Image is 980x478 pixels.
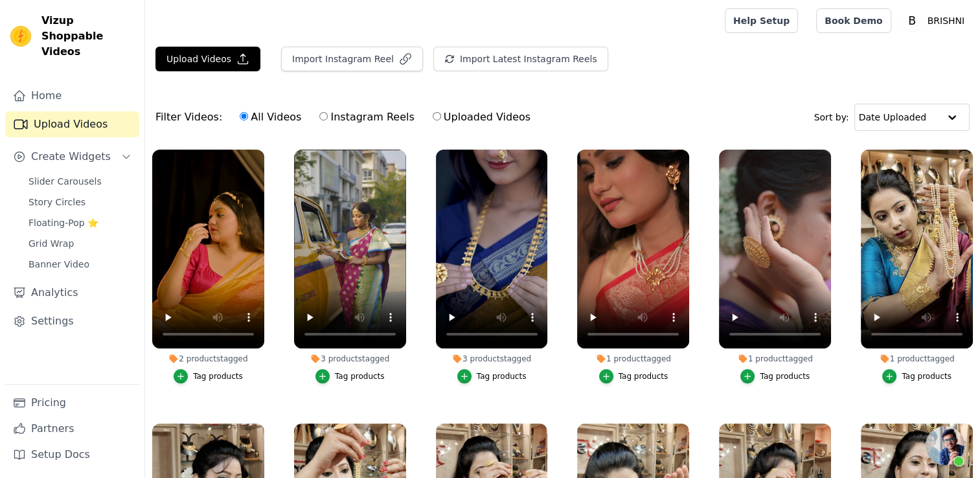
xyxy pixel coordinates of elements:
div: Tag products [193,371,243,381]
div: Tag products [902,371,952,381]
button: Tag products [457,369,527,383]
button: B BRISHNI [902,9,970,32]
button: Tag products [740,369,810,383]
button: Tag products [315,369,385,383]
span: Story Circles [28,196,85,209]
button: Import Latest Instagram Reels [433,47,608,71]
a: Slider Carousels [21,172,139,190]
a: Setup Docs [5,442,139,468]
input: Uploaded Videos [433,112,441,120]
span: Vizup Shoppable Videos [41,13,134,60]
button: Import Instagram Reel [281,47,423,71]
label: Uploaded Videos [432,109,531,126]
div: 1 product tagged [861,354,973,364]
div: 3 products tagged [436,354,548,364]
a: Home [5,83,139,109]
div: 1 product tagged [577,354,689,364]
p: BRISHNI [922,9,970,32]
a: Help Setup [725,8,798,33]
a: Banner Video [21,255,139,273]
span: Slider Carousels [28,175,102,188]
span: Grid Wrap [28,237,74,250]
button: Tag products [882,369,952,383]
div: Tag products [619,371,668,381]
span: Create Widgets [31,149,111,165]
button: Tag products [599,369,668,383]
label: All Videos [239,109,302,126]
div: 1 product tagged [719,354,831,364]
div: Tag products [760,371,810,381]
text: B [908,14,916,27]
div: Sort by: [814,104,970,131]
label: Instagram Reels [319,109,415,126]
span: Floating-Pop ⭐ [28,216,98,229]
div: Tag products [477,371,527,381]
div: Filter Videos: [155,102,538,132]
button: Create Widgets [5,144,139,170]
a: Book Demo [816,8,891,33]
a: Story Circles [21,193,139,211]
div: 2 products tagged [152,354,264,364]
a: Open chat [926,426,964,465]
a: Pricing [5,390,139,416]
span: Banner Video [28,258,89,271]
a: Partners [5,416,139,442]
input: Instagram Reels [319,112,328,120]
a: Analytics [5,280,139,306]
a: Floating-Pop ⭐ [21,214,139,232]
div: Tag products [335,371,385,381]
a: Grid Wrap [21,234,139,253]
div: 3 products tagged [294,354,406,364]
button: Upload Videos [155,47,260,71]
a: Upload Videos [5,111,139,137]
img: Vizup [10,26,31,47]
input: All Videos [240,112,248,120]
a: Settings [5,308,139,334]
button: Tag products [174,369,243,383]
